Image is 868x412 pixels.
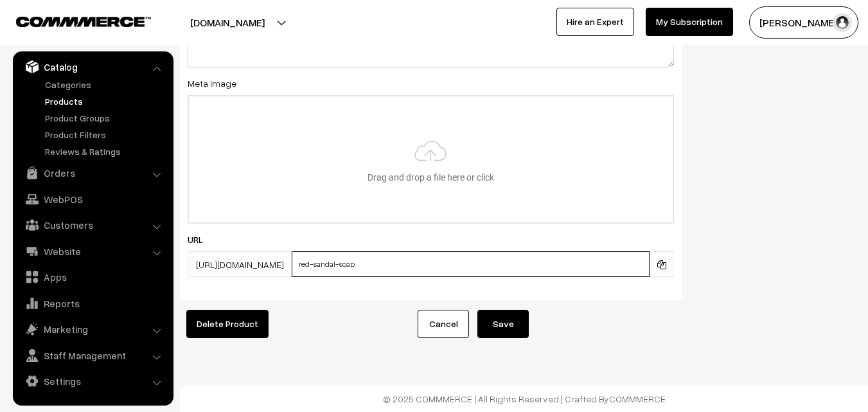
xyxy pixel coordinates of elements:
a: Marketing [16,318,169,341]
a: Product Groups [42,111,169,125]
a: Product Filters [42,128,169,141]
a: Reviews & Ratings [42,145,169,158]
a: Catalog [16,55,169,78]
a: My Subscription [646,8,733,36]
a: Apps [16,265,169,289]
a: Reports [16,292,169,315]
a: Settings [16,370,169,393]
a: Orders [16,161,169,184]
a: COMMMERCE [16,13,128,28]
label: Meta Image [188,76,236,90]
button: Save [477,310,529,338]
button: Delete Product [186,310,269,338]
a: Products [42,94,169,108]
footer: © 2025 COMMMERCE | All Rights Reserved | Crafted By [180,386,868,412]
span: [URL][DOMAIN_NAME] [188,251,292,277]
input: URL [292,251,650,277]
a: WebPOS [16,188,169,211]
a: Website [16,240,169,263]
button: [DOMAIN_NAME] [145,6,310,39]
label: URL [188,233,218,246]
a: Staff Management [16,344,169,367]
img: COMMMERCE [16,17,151,26]
a: Customers [16,213,169,237]
img: user [833,13,852,32]
a: Hire an Expert [556,8,634,36]
a: COMMMERCE [609,393,666,404]
button: [PERSON_NAME] [749,6,858,39]
a: Cancel [418,310,469,338]
a: Categories [42,78,169,91]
